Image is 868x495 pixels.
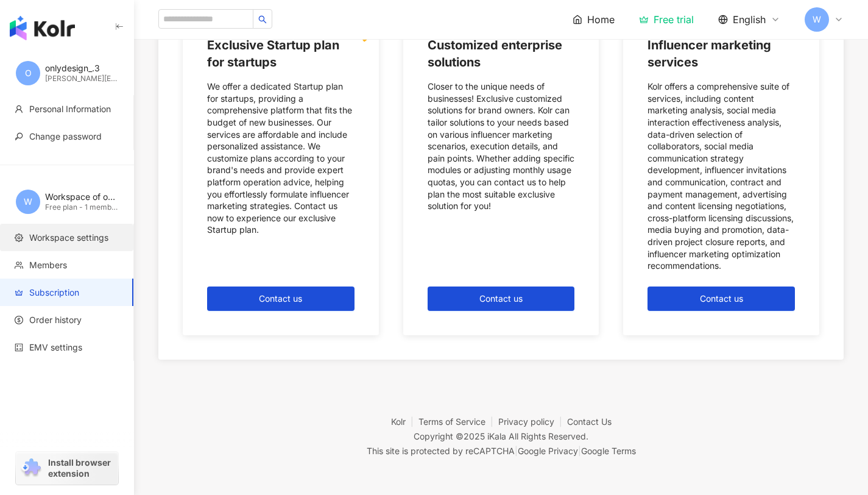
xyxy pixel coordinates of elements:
[647,287,795,311] button: Contact us
[29,341,82,354] span: EMV settings
[15,343,23,352] span: calculator
[207,80,355,272] div: We offer a dedicated Startup plan for startups, providing a comprehensive platform that fits the ...
[258,15,267,24] span: search
[48,457,115,479] span: Install browser extension
[29,287,79,299] span: Subscription
[573,13,615,26] a: Home
[207,37,355,71] div: Exclusive Startup plan for startups
[207,287,355,311] button: Contact us
[29,232,108,244] span: Workspace settings
[29,103,111,115] span: Personal Information
[418,416,498,427] a: Terms of Service
[578,446,581,456] span: |
[733,13,766,26] span: English
[29,259,67,271] span: Members
[367,444,636,458] span: This site is protected by reCAPTCHA
[700,294,743,304] span: Contact us
[45,202,118,213] div: Free plan - 1 member(s)
[639,13,694,26] a: Free trial
[29,314,82,326] span: Order history
[487,431,506,441] a: iKala
[25,66,32,80] span: O
[15,105,23,113] span: user
[518,446,578,456] a: Google Privacy
[45,62,118,74] div: onlydesign_.3
[587,13,615,26] span: Home
[45,191,118,203] div: Workspace of onlydesign_.3
[498,416,567,427] a: Privacy policy
[428,37,575,71] div: Customized enterprise solutions
[10,16,75,40] img: logo
[428,287,575,311] button: Contact us
[15,316,23,324] span: dollar
[813,13,821,26] span: W
[515,446,518,456] span: |
[567,416,612,427] a: Contact Us
[647,80,795,272] div: Kolr offers a comprehensive suite of services, including content marketing analysis, social media...
[45,74,118,84] div: [PERSON_NAME][EMAIL_ADDRESS][DOMAIN_NAME]
[479,294,523,304] span: Contact us
[29,130,102,143] span: Change password
[24,195,32,208] span: W
[16,452,118,485] a: chrome extensionInstall browser extension
[428,80,575,272] div: Closer to the unique needs of businesses! Exclusive customized solutions for brand owners. Kolr c...
[15,132,23,141] span: key
[414,431,588,441] div: Copyright © 2025 All Rights Reserved.
[391,416,418,427] a: Kolr
[647,37,795,71] div: Influencer marketing services
[581,446,636,456] a: Google Terms
[19,458,43,478] img: chrome extension
[259,294,302,304] span: Contact us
